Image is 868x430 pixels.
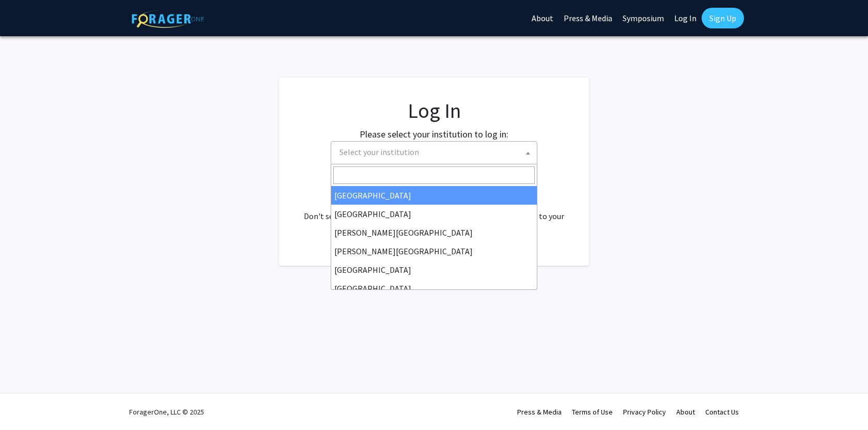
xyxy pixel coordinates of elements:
[702,8,744,28] a: Sign Up
[333,166,535,184] input: Search
[676,407,695,417] a: About
[360,127,508,141] label: Please select your institution to log in:
[331,186,537,205] li: [GEOGRAPHIC_DATA]
[824,383,860,422] iframe: Chat
[132,10,204,28] img: ForagerOne Logo
[339,147,419,157] span: Select your institution
[335,142,537,163] span: Select your institution
[300,98,568,123] h1: Log In
[331,223,537,242] li: [PERSON_NAME][GEOGRAPHIC_DATA]
[623,407,666,417] a: Privacy Policy
[331,205,537,223] li: [GEOGRAPHIC_DATA]
[705,407,739,417] a: Contact Us
[331,242,537,260] li: [PERSON_NAME][GEOGRAPHIC_DATA]
[300,185,568,235] div: No account? . Don't see your institution? about bringing ForagerOne to your institution.
[517,407,562,417] a: Press & Media
[331,141,537,164] span: Select your institution
[572,407,613,417] a: Terms of Use
[331,260,537,279] li: [GEOGRAPHIC_DATA]
[129,394,204,430] div: ForagerOne, LLC © 2025
[331,279,537,298] li: [GEOGRAPHIC_DATA]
